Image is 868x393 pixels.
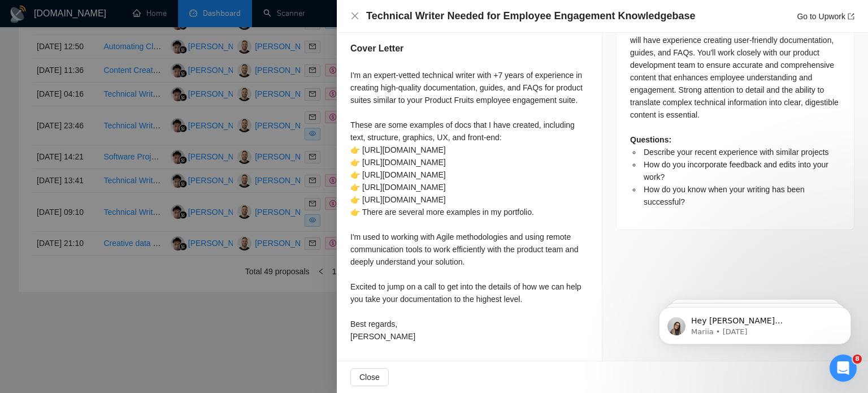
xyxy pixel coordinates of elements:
[350,11,359,21] button: Close
[630,135,671,144] strong: Questions:
[644,160,828,182] span: How do you incorporate feedback and edits into your work?
[350,368,389,386] button: Close
[853,355,862,364] span: 8
[644,148,829,157] span: Describe your recent experience with similar projects
[644,185,805,206] span: How do you know when your writing has been successful?
[350,42,403,55] h5: Cover Letter
[797,12,854,21] a: Go to Upworkexport
[848,13,854,20] span: export
[350,69,588,343] div: I'm an expert-vetted technical writer with +7 years of experience in creating high-quality docume...
[350,11,359,20] span: close
[642,283,868,362] iframe: Intercom notifications message
[366,9,695,23] h4: Technical Writer Needed for Employee Engagement Knowledgebase
[359,371,380,383] span: Close
[830,355,857,382] iframe: Intercom live chat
